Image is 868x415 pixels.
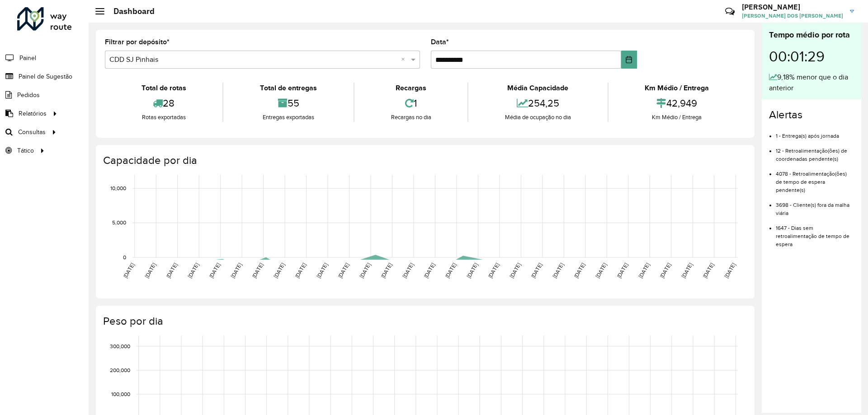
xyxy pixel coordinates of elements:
[769,29,854,41] div: Tempo médio por rota
[702,262,715,279] text: [DATE]
[742,12,843,20] span: [PERSON_NAME] DOS [PERSON_NAME]
[19,53,36,63] span: Painel
[226,83,351,93] div: Total de entregas
[110,185,126,191] text: 10,000
[103,154,745,167] h4: Capacidade por dia
[316,262,329,279] text: [DATE]
[111,391,130,397] text: 100,000
[594,262,608,279] text: [DATE]
[273,262,286,279] text: [DATE]
[431,37,449,47] label: Data
[105,37,170,47] label: Filtrar por depósito
[18,127,46,137] span: Consultas
[208,262,221,279] text: [DATE]
[444,262,457,279] text: [DATE]
[466,262,479,279] text: [DATE]
[776,217,854,248] li: 1647 - Dias sem retroalimentação de tempo de espera
[769,41,854,72] div: 00:01:29
[530,262,543,279] text: [DATE]
[401,262,414,279] text: [DATE]
[359,262,372,279] text: [DATE]
[742,3,843,11] h3: [PERSON_NAME]
[187,262,200,279] text: [DATE]
[165,262,178,279] text: [DATE]
[110,343,130,349] text: 300,000
[112,220,126,226] text: 5,000
[107,93,220,113] div: 28
[357,83,465,93] div: Recargas
[471,93,605,113] div: 254,25
[637,262,651,279] text: [DATE]
[776,194,854,217] li: 3698 - Cliente(s) fora da malha viária
[723,262,736,279] text: [DATE]
[776,140,854,163] li: 12 - Retroalimentação(ões) de coordenadas pendente(s)
[107,113,220,122] div: Rotas exportadas
[337,262,350,279] text: [DATE]
[611,83,743,93] div: Km Médio / Entrega
[17,90,40,100] span: Pedidos
[230,262,243,279] text: [DATE]
[104,6,155,16] h2: Dashboard
[357,93,465,113] div: 1
[611,113,743,122] div: Km Médio / Entrega
[226,93,351,113] div: 55
[616,262,629,279] text: [DATE]
[357,113,465,122] div: Recargas no dia
[19,72,72,81] span: Painel de Sugestão
[659,262,672,279] text: [DATE]
[611,93,743,113] div: 42,949
[110,367,130,373] text: 200,000
[769,108,854,121] h4: Alertas
[103,315,745,328] h4: Peso por dia
[423,262,436,279] text: [DATE]
[251,262,264,279] text: [DATE]
[471,113,605,122] div: Média de ocupação no dia
[776,163,854,194] li: 4078 - Retroalimentação(ões) de tempo de espera pendente(s)
[380,262,393,279] text: [DATE]
[226,113,351,122] div: Entregas exportadas
[294,262,307,279] text: [DATE]
[776,125,854,140] li: 1 - Entrega(s) após jornada
[471,83,605,93] div: Média Capacidade
[17,146,34,155] span: Tático
[552,262,565,279] text: [DATE]
[122,262,135,279] text: [DATE]
[144,262,157,279] text: [DATE]
[509,262,522,279] text: [DATE]
[573,262,586,279] text: [DATE]
[720,2,740,21] a: Contato Rápido
[123,254,126,260] text: 0
[621,51,637,69] button: Choose Date
[401,54,409,65] span: Clear all
[487,262,500,279] text: [DATE]
[107,83,220,93] div: Total de rotas
[680,262,693,279] text: [DATE]
[19,109,47,118] span: Relatórios
[769,72,854,93] div: 9,18% menor que o dia anterior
